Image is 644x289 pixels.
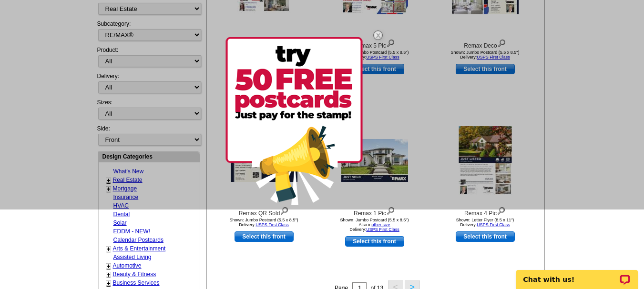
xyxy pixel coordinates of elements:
[256,222,289,227] a: USPS First Class
[107,245,111,253] a: +
[371,222,390,227] a: other size
[345,236,404,247] a: use this design
[364,21,392,49] img: closebutton.png
[433,218,538,227] div: Shown: Letter Flyer (8.5 x 11") Delivery:
[107,271,111,279] a: +
[456,231,515,242] a: use this design
[113,211,130,218] a: Dental
[107,279,111,287] a: +
[113,271,156,278] a: Beauty & Fitness
[366,227,399,232] a: USPS First Class
[113,219,127,226] a: Solar
[322,218,427,232] div: Shown: Jumbo Postcard (5.5 x 8.5") Delivery:
[433,205,538,218] div: Remax 4 Pic
[212,218,317,227] div: Shown: Jumbo Postcard (5.5 x 8.5") Delivery:
[497,205,506,215] img: view design details
[113,237,164,243] a: Calendar Postcards
[510,259,644,289] iframe: LiveChat chat widget
[212,205,317,218] div: Remax QR Sold
[113,254,152,260] a: Assisted Living
[225,37,363,205] img: 50free.png
[358,222,390,227] span: Also in
[113,279,160,286] a: Business Services
[113,262,142,269] a: Automotive
[477,222,510,227] a: USPS First Class
[113,245,166,252] a: Arts & Entertainment
[113,228,150,235] a: EDDM - NEW!
[235,231,294,242] a: use this design
[107,262,111,270] a: +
